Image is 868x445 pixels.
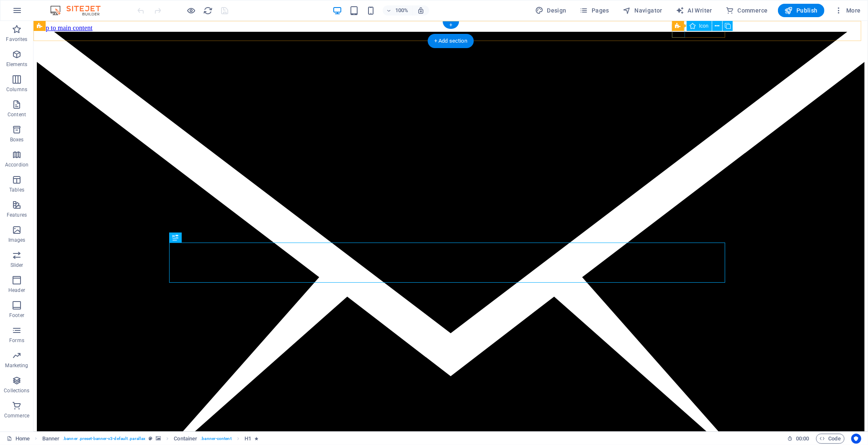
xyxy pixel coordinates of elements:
p: Footer [9,312,24,319]
p: Boxes [10,136,24,143]
p: Marketing [5,362,28,369]
img: Editor Logo [48,5,111,15]
nav: breadcrumb [42,434,259,444]
button: AI Writer [672,4,716,17]
p: Commerce [4,412,29,419]
div: + [443,21,459,29]
span: Click to select. Double-click to edit [42,434,60,444]
span: Publish [785,6,818,15]
span: More [835,6,861,15]
div: Design (Ctrl+Alt+Y) [532,4,570,17]
button: Design [532,4,570,17]
span: Design [535,6,567,15]
span: . banner-content [201,434,231,444]
button: Pages [577,4,613,17]
span: Click to select. Double-click to edit [174,434,197,444]
button: Navigator [619,4,666,17]
p: Forms [9,337,24,344]
span: : [802,435,803,442]
span: Pages [580,6,609,15]
a: Skip to main content [3,3,59,10]
a: Click to cancel selection. Double-click to open Pages [7,434,30,444]
span: Code [820,434,841,444]
span: . banner .preset-banner-v3-default .parallax [63,434,145,444]
p: Columns [6,86,27,93]
h6: Session time [787,434,809,444]
button: reload [203,5,213,15]
span: Icon [699,23,709,28]
span: Click to select. Double-click to edit [245,434,251,444]
span: 00 00 [796,434,809,444]
p: Images [8,237,26,243]
i: This element contains a background [156,436,161,441]
i: Reload page [203,6,213,15]
p: Tables [9,187,24,193]
p: Favorites [6,36,27,43]
p: Elements [6,61,28,68]
div: + Add section [428,34,474,48]
p: Slider [10,262,23,269]
p: Content [8,111,26,118]
h6: 100% [395,5,409,15]
p: Features [7,212,27,218]
button: Click here to leave preview mode and continue editing [186,5,196,15]
span: Navigator [623,6,662,15]
span: Commerce [726,6,768,15]
button: Publish [778,4,824,17]
p: Accordion [5,161,28,168]
span: AI Writer [676,6,712,15]
i: On resize automatically adjust zoom level to fit chosen device. [417,7,425,14]
button: More [831,4,864,17]
p: Header [8,287,25,294]
p: Collections [4,387,29,394]
button: 100% [383,5,412,15]
button: Code [816,434,845,444]
button: Commerce [722,4,771,17]
i: This element is a customizable preset [149,436,152,441]
button: Usercentrics [851,434,861,444]
i: Element contains an animation [255,436,258,441]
